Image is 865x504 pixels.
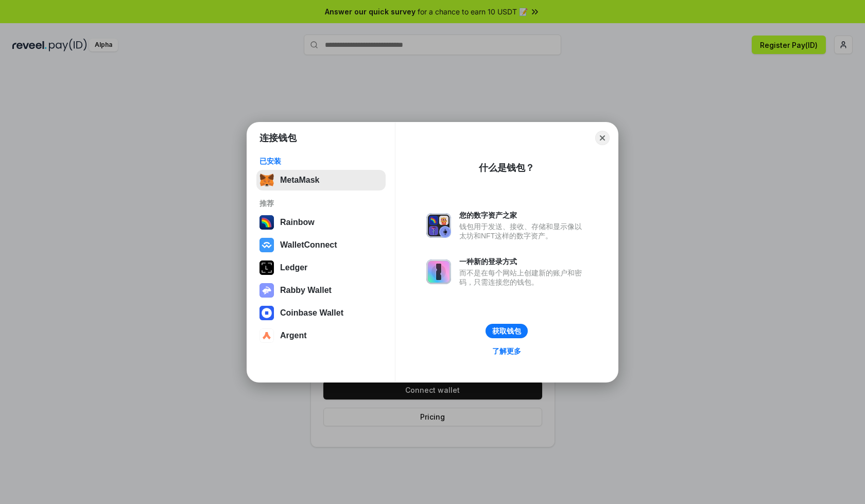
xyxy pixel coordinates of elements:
[492,326,521,336] div: 获取钱包
[259,215,274,230] img: svg+xml,%3Csvg%20width%3D%22120%22%20height%3D%22120%22%20viewBox%3D%220%200%20120%20120%22%20fil...
[256,235,386,255] button: WalletConnect
[259,260,274,275] img: svg+xml,%3Csvg%20xmlns%3D%22http%3A%2F%2Fwww.w3.org%2F2000%2Fsvg%22%20width%3D%2228%22%20height%3...
[280,263,307,272] div: Ledger
[259,157,383,166] div: 已安装
[459,268,587,287] div: 而不是在每个网站上创建新的账户和密码，只需连接您的钱包。
[280,331,307,340] div: Argent
[280,286,332,295] div: Rabby Wallet
[259,238,274,252] img: svg+xml,%3Csvg%20width%3D%2228%22%20height%3D%2228%22%20viewBox%3D%220%200%2028%2028%22%20fill%3D...
[259,132,297,144] h1: 连接钱包
[256,303,386,323] button: Coinbase Wallet
[486,324,528,338] button: 获取钱包
[280,240,337,250] div: WalletConnect
[459,257,587,266] div: 一种新的登录方式
[459,222,587,240] div: 钱包用于发送、接收、存储和显示像以太坊和NFT这样的数字资产。
[280,218,315,227] div: Rainbow
[256,325,386,346] button: Argent
[259,199,383,208] div: 推荐
[256,257,386,278] button: Ledger
[256,212,386,233] button: Rainbow
[492,346,521,356] div: 了解更多
[479,162,534,174] div: 什么是钱包？
[426,259,451,284] img: svg+xml,%3Csvg%20xmlns%3D%22http%3A%2F%2Fwww.w3.org%2F2000%2Fsvg%22%20fill%3D%22none%22%20viewBox...
[256,170,386,190] button: MetaMask
[259,173,274,187] img: svg+xml,%3Csvg%20fill%3D%22none%22%20height%3D%2233%22%20viewBox%3D%220%200%2035%2033%22%20width%...
[259,283,274,298] img: svg+xml,%3Csvg%20xmlns%3D%22http%3A%2F%2Fwww.w3.org%2F2000%2Fsvg%22%20fill%3D%22none%22%20viewBox...
[459,211,587,220] div: 您的数字资产之家
[256,280,386,301] button: Rabby Wallet
[259,328,274,343] img: svg+xml,%3Csvg%20width%3D%2228%22%20height%3D%2228%22%20viewBox%3D%220%200%2028%2028%22%20fill%3D...
[595,131,610,145] button: Close
[280,176,319,185] div: MetaMask
[259,306,274,320] img: svg+xml,%3Csvg%20width%3D%2228%22%20height%3D%2228%22%20viewBox%3D%220%200%2028%2028%22%20fill%3D...
[280,308,343,318] div: Coinbase Wallet
[426,213,451,238] img: svg+xml,%3Csvg%20xmlns%3D%22http%3A%2F%2Fwww.w3.org%2F2000%2Fsvg%22%20fill%3D%22none%22%20viewBox...
[486,344,527,358] a: 了解更多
